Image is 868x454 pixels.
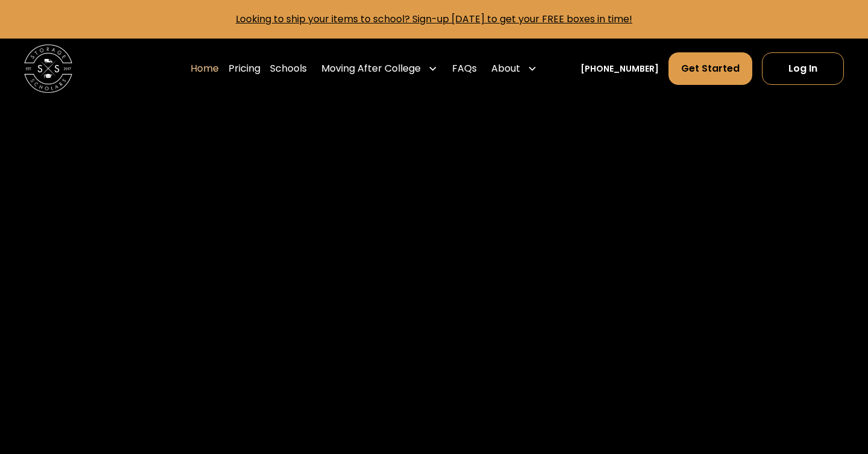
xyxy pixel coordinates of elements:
[491,61,520,76] div: About
[270,52,307,86] a: Schools
[762,52,844,85] a: Log In
[580,63,659,75] a: [PHONE_NUMBER]
[668,52,752,85] a: Get Started
[24,45,72,93] img: Storage Scholars main logo
[190,52,219,86] a: Home
[452,52,477,86] a: FAQs
[321,61,421,76] div: Moving After College
[236,12,632,26] a: Looking to ship your items to school? Sign-up [DATE] to get your FREE boxes in time!
[228,52,260,86] a: Pricing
